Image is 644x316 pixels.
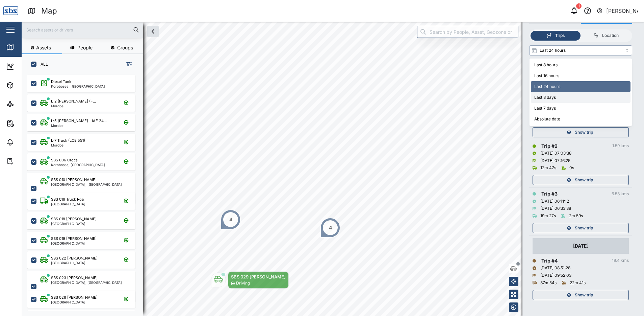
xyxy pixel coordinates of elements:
[51,202,85,206] div: [GEOGRAPHIC_DATA]
[51,118,107,124] div: L-5 [PERSON_NAME] - IAE 24...
[51,104,96,108] div: Morobe
[51,183,122,186] div: [GEOGRAPHIC_DATA], [GEOGRAPHIC_DATA]
[51,300,98,304] div: [GEOGRAPHIC_DATA]
[540,265,570,271] div: [DATE] 08:51:28
[18,138,38,146] div: Alarms
[541,190,558,198] div: Trip # 3
[533,175,629,185] button: Show trip
[555,32,565,39] div: Trips
[531,81,630,92] div: Last 24 hours
[51,177,97,183] div: SBS 010 [PERSON_NAME]
[221,209,241,230] div: Map marker
[51,138,85,143] div: L-7 Truck (LCE 551)
[531,114,630,125] div: Absolute date
[18,119,41,127] div: Reports
[531,60,630,71] div: Last 8 hours
[77,45,93,50] span: People
[540,198,569,205] div: [DATE] 06:11:12
[531,103,630,114] div: Last 7 days
[51,98,96,104] div: L-2 [PERSON_NAME] (F...
[417,26,518,38] input: Search by People, Asset, Geozone or Place
[211,271,289,289] div: Map marker
[612,257,629,264] div: 19.4 kms
[575,290,593,300] span: Show trip
[18,82,38,89] div: Assets
[533,223,629,233] button: Show trip
[26,25,139,35] input: Search assets or drivers
[531,92,630,103] div: Last 3 days
[573,242,589,250] div: [DATE]
[540,165,556,171] div: 12m 47s
[51,197,84,202] div: SBS 016 Truck Roa
[612,143,629,149] div: 1.59 kms
[575,128,593,137] span: Show trip
[51,163,105,166] div: Korobosea, [GEOGRAPHIC_DATA]
[570,280,586,286] div: 22m 41s
[51,124,107,127] div: Morobe
[51,143,85,147] div: Morobe
[27,72,143,311] div: grid
[36,62,48,67] label: ALL
[41,5,57,17] div: Map
[18,157,36,165] div: Tasks
[569,165,574,171] div: 0s
[18,100,34,108] div: Sites
[51,275,98,281] div: SBS 023 [PERSON_NAME]
[51,261,98,265] div: [GEOGRAPHIC_DATA]
[596,6,639,16] button: [PERSON_NAME]
[602,32,619,39] div: Location
[51,242,97,245] div: [GEOGRAPHIC_DATA]
[576,3,582,9] div: 1
[51,255,98,261] div: SBS 022 [PERSON_NAME]
[329,224,332,231] div: 4
[569,213,583,219] div: 2m 59s
[51,157,78,163] div: SBS 006 Crocs
[540,280,557,286] div: 37m 54s
[529,45,632,55] input: Select range
[236,280,250,287] div: Driving
[540,213,556,219] div: 19m 27s
[22,22,644,316] canvas: Map
[51,236,97,242] div: SBS 019 [PERSON_NAME]
[540,272,571,279] div: [DATE] 09:52:03
[3,3,18,18] img: Main Logo
[540,158,570,164] div: [DATE] 07:16:25
[18,63,48,70] div: Dashboard
[51,216,97,222] div: SBS 018 [PERSON_NAME]
[540,205,571,212] div: [DATE] 06:33:38
[320,218,340,238] div: Map marker
[51,295,98,300] div: SBS 026 [PERSON_NAME]
[540,150,571,157] div: [DATE] 07:03:38
[575,175,593,185] span: Show trip
[229,216,232,223] div: 4
[18,44,33,51] div: Map
[533,290,629,300] button: Show trip
[36,45,51,50] span: Assets
[117,45,133,50] span: Groups
[541,257,558,265] div: Trip # 4
[612,191,629,197] div: 6.53 kms
[51,85,105,88] div: Korobosea, [GEOGRAPHIC_DATA]
[606,7,639,15] div: [PERSON_NAME]
[531,71,630,82] div: Last 16 hours
[231,273,286,280] div: SBS 029 [PERSON_NAME]
[575,223,593,233] span: Show trip
[51,79,71,85] div: Diesel Tank
[51,281,122,284] div: [GEOGRAPHIC_DATA], [GEOGRAPHIC_DATA]
[533,127,629,137] button: Show trip
[51,222,97,225] div: [GEOGRAPHIC_DATA]
[541,142,558,150] div: Trip # 2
